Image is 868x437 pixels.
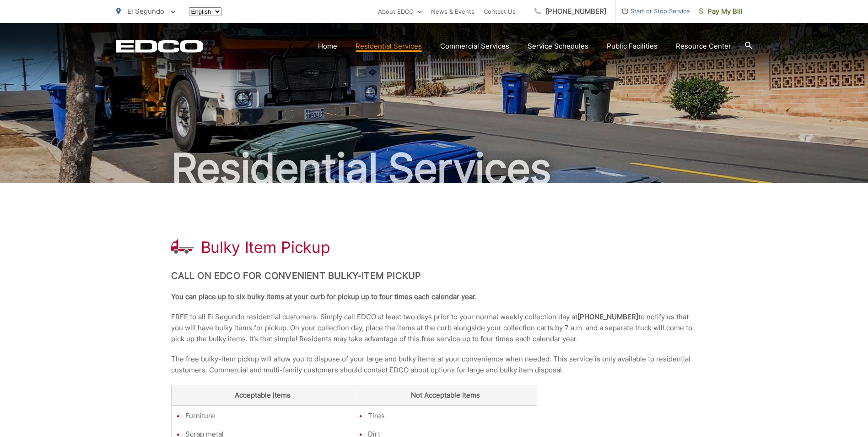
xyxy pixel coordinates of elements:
[378,6,422,17] a: About EDCO
[318,41,337,52] a: Home
[484,6,516,17] a: Contact Us
[411,391,480,399] strong: Not Acceptable Items
[431,6,474,17] a: News & Events
[171,354,697,376] p: The free bulky-item pickup will allow you to dispose of your large and bulky items at your conven...
[440,41,509,52] a: Commercial Services
[185,410,350,421] li: Furniture
[127,7,164,16] span: El Segundo
[368,410,532,421] li: Tires
[171,270,697,281] h2: Call on EDCO for Convenient Bulky-Item Pickup
[577,312,638,321] strong: [PHONE_NUMBER]
[189,7,221,16] select: Select a language
[116,40,203,53] a: EDCD logo. Return to the homepage.
[607,41,658,52] a: Public Facilities
[116,146,752,191] h2: Residential Services
[171,311,697,344] p: FREE to all El Segundo residential customers. Simply call EDCO at least two days prior to your no...
[528,41,588,52] a: Service Schedules
[171,292,477,301] strong: You can place up to six bulky items at your curb for pickup up to four times each calendar year.
[356,41,422,52] a: Residential Services
[235,391,291,399] strong: Acceptable Items
[201,238,330,257] h1: Bulky Item Pickup
[699,6,743,17] span: Pay My Bill
[676,41,731,52] a: Resource Center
